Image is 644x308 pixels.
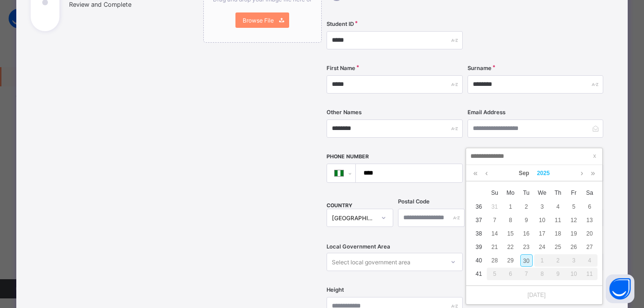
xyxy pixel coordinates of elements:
[487,189,503,197] span: Su
[518,240,534,254] td: September 23, 2025
[582,186,597,200] th: Sat
[568,214,580,226] div: 12
[552,201,564,213] div: 4
[520,201,533,213] div: 2
[552,241,564,253] div: 25
[584,227,596,240] div: 20
[504,227,517,240] div: 15
[489,254,501,267] div: 28
[398,198,430,205] label: Postal Code
[534,268,550,280] div: 8
[550,186,566,200] th: Thu
[468,65,492,71] label: Surname
[503,254,518,267] td: September 29, 2025
[503,189,518,197] span: Mo
[515,165,533,181] a: Sep
[582,254,597,267] div: 4
[566,254,582,267] td: October 3, 2025
[327,109,362,116] label: Other Names
[550,268,566,280] div: 9
[487,213,503,227] td: September 7, 2025
[566,213,582,227] td: September 12, 2025
[520,241,533,253] div: 23
[552,214,564,226] div: 11
[568,241,580,253] div: 26
[327,65,355,71] label: First Name
[332,253,410,271] div: Select local government area
[471,240,487,254] td: 39
[489,227,501,240] div: 14
[487,227,503,240] td: September 14, 2025
[566,186,582,200] th: Fri
[534,227,550,240] td: September 17, 2025
[504,214,517,226] div: 8
[584,241,596,253] div: 27
[520,254,533,267] div: 30
[584,201,596,213] div: 6
[533,165,554,181] a: 2025
[518,213,534,227] td: September 9, 2025
[582,267,597,281] td: October 11, 2025
[550,254,566,267] div: 2
[534,213,550,227] td: September 10, 2025
[523,291,546,299] a: [DATE]
[327,286,344,293] label: Height
[566,200,582,213] td: September 5, 2025
[518,254,534,267] td: September 30, 2025
[487,268,503,280] div: 5
[327,154,369,160] label: Phone Number
[487,186,503,200] th: Sun
[327,243,390,250] span: Local Government Area
[582,254,597,267] td: October 4, 2025
[578,165,585,181] a: Next month (PageDown)
[582,240,597,254] td: September 27, 2025
[518,227,534,240] td: September 16, 2025
[504,254,517,267] div: 29
[332,214,375,222] div: [GEOGRAPHIC_DATA]
[518,267,534,281] td: October 7, 2025
[503,240,518,254] td: September 22, 2025
[503,268,518,280] div: 6
[471,213,487,227] td: 37
[550,189,566,197] span: Th
[489,214,501,226] div: 7
[536,201,549,213] div: 3
[588,165,597,181] a: Next year (Control + right)
[243,17,274,24] span: Browse File
[566,240,582,254] td: September 26, 2025
[550,200,566,213] td: September 4, 2025
[568,227,580,240] div: 19
[534,267,550,281] td: October 8, 2025
[503,227,518,240] td: September 15, 2025
[582,227,597,240] td: September 20, 2025
[518,186,534,200] th: Tue
[327,202,352,209] span: COUNTRY
[536,241,549,253] div: 24
[518,189,534,197] span: Tu
[534,200,550,213] td: September 3, 2025
[582,268,597,280] div: 11
[534,186,550,200] th: Wed
[534,240,550,254] td: September 24, 2025
[566,268,582,280] div: 10
[550,240,566,254] td: September 25, 2025
[518,268,534,280] div: 7
[566,227,582,240] td: September 19, 2025
[550,227,566,240] td: September 18, 2025
[550,213,566,227] td: September 11, 2025
[568,201,580,213] div: 5
[536,227,549,240] div: 17
[550,254,566,267] td: October 2, 2025
[487,254,503,267] td: September 28, 2025
[582,189,597,197] span: Sa
[536,214,549,226] div: 10
[471,165,480,181] a: Last year (Control + left)
[504,241,517,253] div: 22
[584,214,596,226] div: 13
[520,214,533,226] div: 9
[503,267,518,281] td: October 6, 2025
[503,213,518,227] td: September 8, 2025
[471,200,487,213] td: 36
[566,267,582,281] td: October 10, 2025
[503,200,518,213] td: September 1, 2025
